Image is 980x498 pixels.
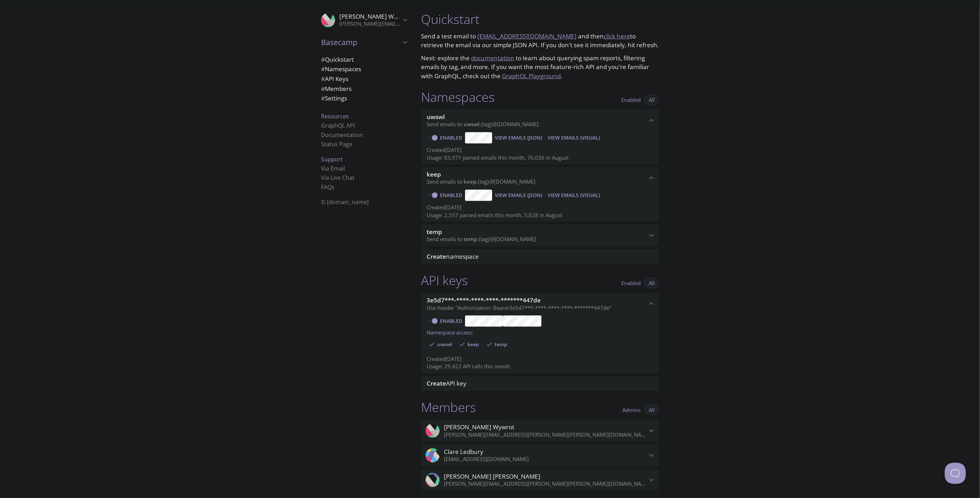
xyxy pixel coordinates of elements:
span: Basecamp [321,37,401,47]
div: uwswl namespace [421,110,659,131]
div: keep namespace [421,167,659,189]
p: Usage: 83,971 parsed emails this month, 76,036 in August [427,154,653,161]
button: View Emails (Visual) [545,190,603,201]
a: documentation [471,54,514,62]
div: Ian Scrivens [421,469,659,491]
h1: Members [421,399,476,415]
div: API Keys [315,74,413,84]
div: Basecamp [315,33,413,51]
div: Members [315,84,413,94]
iframe: Help Scout Beacon - Open [945,463,966,484]
span: View Emails (Visual) [548,191,600,199]
div: temp namespace [421,225,659,246]
button: Enabled [617,94,645,105]
button: View Emails (JSON) [492,132,545,143]
div: Clare Ledbury [421,444,659,466]
a: Enabled [439,134,465,141]
span: uwswl [427,113,445,121]
span: Quickstart [321,55,354,63]
span: View Emails (JSON) [495,191,542,199]
a: Enabled [439,192,465,198]
a: GraphQL Playground [502,72,561,80]
p: Send a test email to and then to retrieve the email via our simple JSON API. If you don't see it ... [421,32,659,50]
span: s [332,183,334,191]
span: Create [427,252,446,260]
span: # [321,94,325,102]
span: Send emails to . {tag} @[DOMAIN_NAME] [427,121,539,128]
h1: API keys [421,272,468,288]
span: # [321,55,325,63]
p: Next: explore the to learn about querying spam reports, filtering emails by tag, and more. If you... [421,54,659,81]
button: All [645,94,659,105]
button: All [645,278,659,288]
a: click here [604,32,630,40]
div: Namespaces [315,64,413,74]
span: [PERSON_NAME] Wywrot [339,12,410,20]
span: keep [427,170,441,178]
span: Settings [321,94,347,102]
span: [PERSON_NAME] [PERSON_NAME] [444,473,540,480]
span: © [DOMAIN_NAME] [321,198,369,206]
div: Krzysztof Wywrot [315,8,413,32]
p: Usage: 29,422 API calls this month [427,363,653,370]
p: Created [DATE] [427,204,653,211]
span: # [321,65,325,73]
p: Created [DATE] [427,146,653,154]
p: [PERSON_NAME][EMAIL_ADDRESS][PERSON_NAME][PERSON_NAME][DOMAIN_NAME] [339,20,401,27]
p: Usage: 2,557 parsed emails this month, 5,628 in August [427,211,653,219]
span: Namespaces [321,65,361,73]
div: Krzysztof Wywrot [421,420,659,442]
a: Via Live Chat [321,174,354,182]
span: # [321,85,325,93]
p: [PERSON_NAME][EMAIL_ADDRESS][PERSON_NAME][PERSON_NAME][DOMAIN_NAME] [444,431,647,438]
span: Clare Ledbury [444,448,483,456]
a: Enabled [439,318,465,324]
button: Enabled [617,278,645,288]
div: keep [458,339,483,350]
button: Admins [618,405,645,415]
div: Create namespace [421,249,659,264]
span: uwswl [433,341,456,348]
span: namespace [427,252,479,260]
label: Namespace access: [427,327,473,337]
div: uwswl [427,339,456,350]
span: Create [427,379,446,387]
span: Members [321,85,352,93]
a: Status Page [321,140,352,148]
div: Quickstart [315,55,413,64]
a: Via Email [321,165,345,172]
a: GraphQL API [321,122,355,129]
span: temp [464,235,477,242]
div: Create API Key [421,376,659,391]
a: [EMAIL_ADDRESS][DOMAIN_NAME] [477,32,577,40]
span: View Emails (JSON) [495,134,542,142]
span: API key [427,379,466,387]
span: Send emails to . {tag} @[DOMAIN_NAME] [427,235,536,242]
button: View Emails (Visual) [545,132,603,143]
span: temp [490,341,511,348]
span: Resources [321,112,349,120]
span: View Emails (Visual) [548,134,600,142]
h1: Namespaces [421,89,495,105]
span: temp [427,228,442,236]
span: # [321,75,325,83]
p: [PERSON_NAME][EMAIL_ADDRESS][PERSON_NAME][PERSON_NAME][DOMAIN_NAME] [444,480,647,487]
h1: Quickstart [421,11,659,27]
button: All [645,405,659,415]
p: Created [DATE] [427,355,653,363]
span: API Keys [321,75,348,83]
span: Send emails to . {tag} @[DOMAIN_NAME] [427,178,535,185]
div: temp [485,339,511,350]
p: [EMAIL_ADDRESS][DOMAIN_NAME] [444,456,647,463]
div: Team Settings [315,93,413,103]
span: keep [463,341,483,348]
